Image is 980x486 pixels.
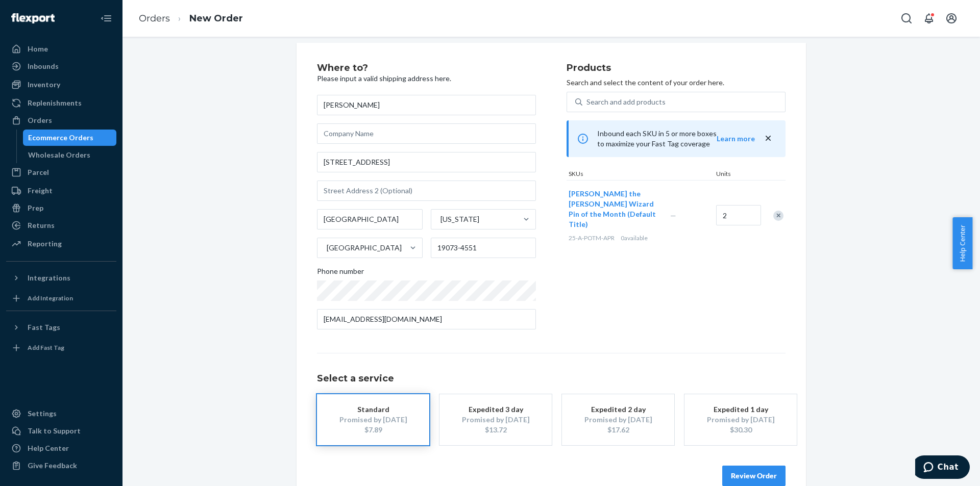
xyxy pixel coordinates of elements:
div: Search and add products [586,97,666,107]
input: [GEOGRAPHIC_DATA] [326,243,327,253]
div: Add Integration [28,294,73,302]
div: Ecommerce Orders [28,133,93,143]
div: SKUs [567,169,714,180]
h1: Select a service [317,374,786,384]
div: Expedited 3 day [455,404,536,415]
span: [PERSON_NAME] the [PERSON_NAME] Wizard Pin of the Month (Default Title) [569,189,656,228]
a: Prep [6,200,116,216]
a: Settings [6,405,116,422]
div: Inventory [28,80,60,90]
a: Replenishments [6,95,116,111]
input: [US_STATE] [439,214,440,224]
div: Units [714,169,760,180]
div: Reporting [28,239,62,249]
button: Fast Tags [6,319,116,336]
div: Parcel [28,167,49,177]
span: — [670,211,676,220]
a: Add Fast Tag [6,340,116,356]
div: Help Center [28,443,69,453]
input: ZIP Code [431,238,536,258]
h2: Where to? [317,63,536,73]
input: First & Last Name [317,95,536,115]
img: Flexport logo [11,13,55,23]
div: Expedited 1 day [700,404,781,415]
button: Expedited 2 dayPromised by [DATE]$17.62 [562,394,674,445]
button: Help Center [952,217,972,269]
a: Inventory [6,76,116,93]
div: Talk to Support [28,426,81,436]
div: Home [28,44,48,54]
p: Search and select the content of your order here. [567,78,786,88]
div: Returns [28,220,55,231]
button: StandardPromised by [DATE]$7.89 [317,394,429,445]
div: $17.62 [577,425,659,435]
button: Give Feedback [6,457,116,474]
a: Parcel [6,164,116,181]
a: Orders [6,112,116,129]
a: Wholesale Orders [23,147,117,163]
a: Add Integration [6,290,116,306]
div: Fast Tags [28,322,60,332]
div: Promised by [DATE] [700,415,781,425]
a: New Order [189,13,243,24]
span: Phone number [317,266,364,280]
div: $7.89 [332,425,414,435]
input: Quantity [716,205,761,225]
a: Orders [139,13,170,24]
div: Promised by [DATE] [332,415,414,425]
input: Email (Only Required for International) [317,309,536,329]
button: Close Navigation [96,8,116,29]
div: Inbound each SKU in 5 or more boxes to maximize your Fast Tag coverage [567,120,786,157]
div: Replenishments [28,98,82,108]
p: Please input a valid shipping address here. [317,73,536,84]
button: Expedited 3 dayPromised by [DATE]$13.72 [439,394,552,445]
a: Reporting [6,236,116,252]
input: Street Address [317,152,536,172]
button: Learn more [717,134,755,144]
div: Settings [28,408,57,419]
div: $30.30 [700,425,781,435]
button: Review Order [722,466,786,486]
div: [US_STATE] [440,214,479,224]
button: Expedited 1 dayPromised by [DATE]$30.30 [684,394,797,445]
div: Standard [332,404,414,415]
div: [GEOGRAPHIC_DATA] [327,243,402,253]
h2: Products [567,63,786,73]
button: [PERSON_NAME] the [PERSON_NAME] Wizard Pin of the Month (Default Title) [569,189,658,229]
button: close [763,133,773,144]
span: 25-A-POTM-APR [569,234,615,242]
iframe: Opens a widget where you can chat to one of our agents [915,455,970,481]
a: Help Center [6,440,116,456]
button: Open notifications [919,8,939,29]
div: Expedited 2 day [577,404,659,415]
button: Open Search Box [896,8,917,29]
div: Give Feedback [28,461,77,471]
a: Inbounds [6,58,116,74]
div: Freight [28,186,53,196]
div: $13.72 [455,425,536,435]
div: Remove Item [773,211,783,221]
input: City [317,209,423,229]
ol: breadcrumbs [131,4,251,34]
input: Street Address 2 (Optional) [317,181,536,201]
a: Home [6,41,116,57]
a: Freight [6,183,116,199]
button: Integrations [6,270,116,286]
div: Orders [28,115,52,125]
input: Company Name [317,123,536,144]
div: Prep [28,203,43,213]
div: Add Fast Tag [28,343,64,352]
span: 0 available [621,234,648,242]
button: Open account menu [941,8,962,29]
button: Talk to Support [6,423,116,439]
div: Wholesale Orders [28,150,90,160]
div: Inbounds [28,61,59,71]
div: Promised by [DATE] [455,415,536,425]
a: Ecommerce Orders [23,130,117,146]
div: Promised by [DATE] [577,415,659,425]
a: Returns [6,217,116,234]
div: Integrations [28,273,70,283]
